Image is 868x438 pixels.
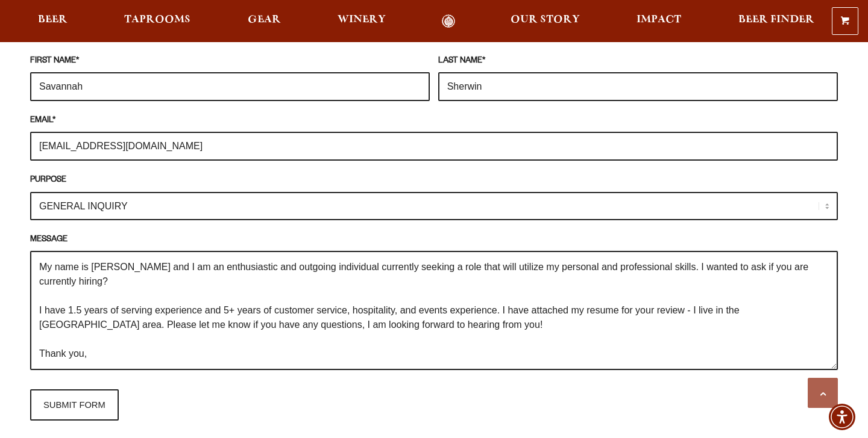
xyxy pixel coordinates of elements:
span: Beer [38,15,68,25]
a: Odell Home [426,14,471,28]
abbr: required [76,57,79,66]
label: EMAIL [30,114,838,128]
label: LAST NAME [438,55,838,68]
a: Gear [240,14,289,28]
span: Beer Finder [738,15,814,25]
span: Taprooms [124,15,190,25]
input: SUBMIT FORM [30,389,119,421]
span: Gear [248,15,281,25]
label: FIRST NAME [30,55,430,68]
span: Winery [338,15,386,25]
a: Beer [30,14,75,28]
label: MESSAGE [30,233,838,247]
a: Impact [629,14,689,28]
a: Winery [330,14,394,28]
label: PURPOSE [30,174,838,187]
div: Accessibility Menu [829,404,855,430]
a: Scroll to top [808,378,838,408]
abbr: required [52,117,55,125]
a: Beer Finder [731,14,822,28]
span: Impact [637,15,681,25]
span: Our Story [511,15,580,25]
abbr: required [482,57,485,66]
a: Our Story [503,14,588,28]
a: Taprooms [116,14,198,28]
